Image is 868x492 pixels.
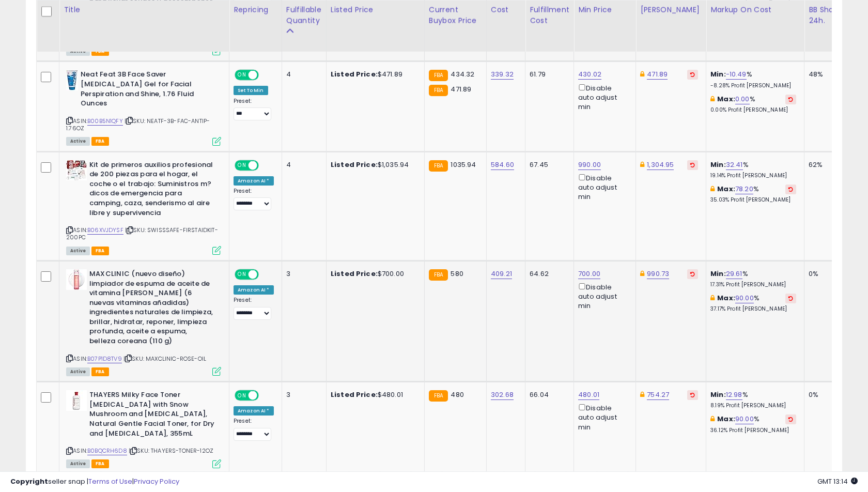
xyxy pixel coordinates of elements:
img: 41O0Nsb8lUL._SL40_.jpg [66,70,78,90]
span: FBA [91,247,109,255]
span: ON [236,391,249,400]
a: 0.00 [735,94,750,104]
img: 51H7u7nVOZL._SL40_.jpg [66,160,87,180]
strong: Copyright [10,476,48,486]
small: FBA [429,390,448,402]
span: OFF [257,391,274,400]
span: FBA [91,137,109,146]
span: | SKU: THAYERS-TONER-12OZ [129,447,213,455]
a: 12.98 [726,390,742,400]
div: 64.62 [530,269,566,279]
div: Min Price [578,4,631,15]
span: 580 [451,269,463,279]
a: 302.68 [491,390,514,400]
span: | SKU: NEATF-3B-FAC-ANTIP-1.76OZ [66,117,210,132]
span: OFF [257,71,274,80]
a: Terms of Use [88,476,132,486]
a: 480.01 [578,390,599,400]
b: Min: [710,269,726,279]
p: 37.17% Profit [PERSON_NAME] [710,305,796,313]
div: Set To Min [234,86,268,95]
span: OFF [257,161,274,170]
a: Privacy Policy [134,476,179,486]
div: Markup on Cost [710,4,800,15]
div: Fulfillment Cost [530,4,569,26]
div: Cost [491,4,521,15]
div: 62% [809,160,843,170]
div: Disable auto adjust min [578,172,628,202]
a: 584.60 [491,160,514,170]
p: 19.14% Profit [PERSON_NAME] [710,172,796,179]
b: Min: [710,160,726,170]
a: 471.89 [647,69,668,80]
div: 4 [286,160,318,170]
div: BB Share 24h. [809,4,846,26]
a: 90.00 [735,293,754,303]
span: All listings currently available for purchase on Amazon [66,247,90,255]
div: % [710,269,796,288]
p: 35.03% Profit [PERSON_NAME] [710,196,796,204]
div: Disable auto adjust min [578,402,628,432]
p: 0.00% Profit [PERSON_NAME] [710,106,796,114]
small: FBA [429,160,448,172]
small: FBA [429,269,448,281]
span: 1035.94 [451,160,476,170]
div: Listed Price [331,4,420,15]
a: 29.61 [726,269,742,279]
span: | SKU: SWISSSAFE-FIRSTAIDKIT-200PC [66,226,218,241]
div: % [710,185,796,204]
img: 31xqe5pS8OL._SL40_.jpg [66,390,87,411]
b: THAYERS Milky Face Toner [MEDICAL_DATA] with Snow Mushroom and [MEDICAL_DATA], Natural Gentle Fac... [89,390,215,441]
span: ON [236,71,249,80]
small: FBA [429,85,448,96]
div: Preset: [234,98,274,121]
a: 1,304.95 [647,160,674,170]
p: 36.12% Profit [PERSON_NAME] [710,427,796,434]
div: $480.01 [331,390,416,399]
b: Kit de primeros auxilios profesional de 200 piezas para el hogar, el coche o el trabajo: Suminist... [89,160,215,220]
small: FBA [429,70,448,81]
a: 754.27 [647,390,669,400]
span: | SKU: MAXCLINIC-ROSE-OIL [123,355,206,363]
div: 3 [286,269,318,279]
b: Max: [717,94,735,104]
div: 61.79 [530,70,566,79]
b: Max: [717,184,735,194]
div: $700.00 [331,269,416,279]
div: Disable auto adjust min [578,82,628,112]
a: B0BQCRH6D8 [87,447,127,455]
span: All listings currently available for purchase on Amazon [66,459,90,468]
div: ASIN: [66,160,221,254]
div: Preset: [234,188,274,211]
span: ON [236,270,249,279]
b: MAXCLINIC (nuevo diseño) limpiador de espuma de aceite de vitamina [PERSON_NAME] (6 nuevas vitami... [89,269,215,349]
div: % [710,70,796,89]
a: B00B5N1QFY [87,117,123,126]
a: B06XVJDYSF [87,226,123,235]
div: Preset: [234,418,274,441]
a: 700.00 [578,269,600,279]
p: 8.19% Profit [PERSON_NAME] [710,402,796,409]
a: B07P1D8TV9 [87,355,122,363]
span: 480 [451,390,463,399]
div: seller snap | | [10,477,179,487]
div: $471.89 [331,70,416,79]
div: Fulfillable Quantity [286,4,322,26]
div: Amazon AI * [234,285,274,295]
a: 990.73 [647,269,669,279]
div: % [710,414,796,434]
div: ASIN: [66,269,221,375]
div: 67.45 [530,160,566,170]
div: Repricing [234,4,277,15]
b: Listed Price: [331,160,378,170]
b: Max: [717,293,735,303]
span: 471.89 [451,84,471,94]
span: All listings currently available for purchase on Amazon [66,137,90,146]
span: OFF [257,270,274,279]
div: 0% [809,390,843,399]
a: 32.41 [726,160,743,170]
div: Disable auto adjust min [578,281,628,311]
div: ASIN: [66,70,221,144]
b: Listed Price: [331,69,378,79]
b: Max: [717,414,735,424]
